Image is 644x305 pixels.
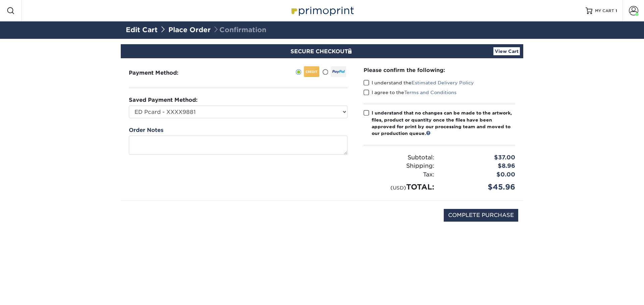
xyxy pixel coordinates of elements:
div: Tax: [359,170,439,179]
div: $45.96 [439,181,520,193]
a: View Cart [493,47,520,55]
div: Please confirm the following: [364,66,515,74]
div: Shipping: [359,162,439,170]
div: $8.96 [439,162,520,170]
input: COMPLETE PURCHASE [444,209,518,222]
a: Place Order [168,26,211,34]
span: 1 [615,8,617,13]
span: SECURE CHECKOUT [290,48,354,55]
div: $37.00 [439,153,520,162]
div: I understand that no changes can be made to the artwork, files, product or quantity once the file... [372,109,515,137]
div: Subtotal: [359,153,439,162]
small: (USD) [390,185,406,190]
h3: Payment Method: [129,70,195,76]
span: MY CART [595,8,614,14]
a: Estimated Delivery Policy [412,80,474,85]
div: $0.00 [439,170,520,179]
label: I agree to the [364,89,457,96]
span: Confirmation [213,26,266,34]
a: Edit Cart [126,26,158,34]
label: I understand the [364,79,474,86]
label: Saved Payment Method: [129,96,198,104]
img: Primoprint [288,3,356,18]
label: Order Notes [129,126,163,134]
div: TOTAL: [359,181,439,193]
a: Terms and Conditions [404,90,457,95]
